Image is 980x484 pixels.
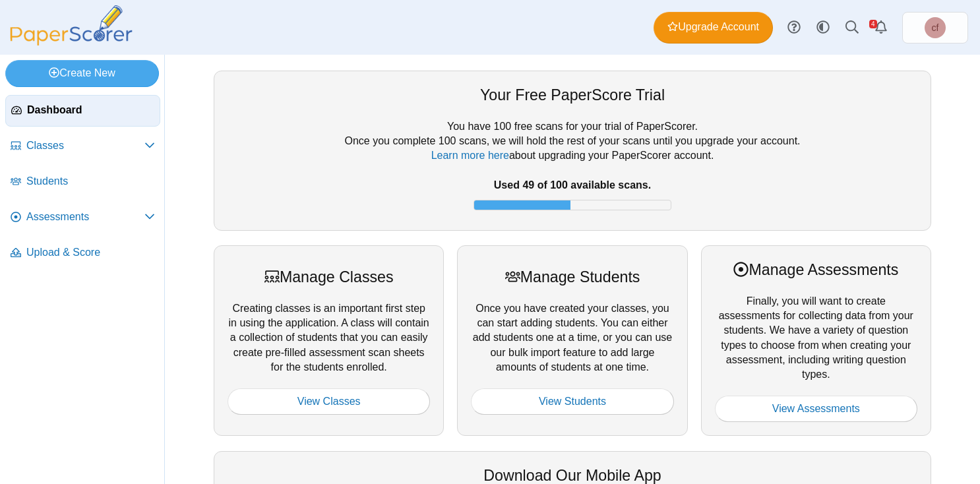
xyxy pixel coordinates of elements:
span: Dashboard [27,103,154,117]
b: Used 49 of 100 available scans. [494,179,651,191]
a: View Assessments [715,396,917,422]
a: View Classes [228,388,430,415]
a: Learn more here [431,150,509,161]
a: Upload & Score [5,237,160,269]
a: Students [5,166,160,198]
span: chrystal fanelli [932,23,939,32]
a: Upgrade Account [654,12,773,44]
div: You have 100 free scans for your trial of PaperScorer. Once you complete 100 scans, we will hold ... [228,119,917,217]
div: Manage Classes [228,266,430,287]
a: chrystal fanelli [902,12,968,44]
a: View Students [471,388,673,415]
div: Your Free PaperScore Trial [228,84,917,106]
span: Assessments [26,210,144,224]
span: Classes [26,138,144,153]
a: Alerts [867,13,896,42]
div: Manage Students [471,266,673,287]
span: Upload & Score [26,245,155,260]
div: Finally, you will want to create assessments for collecting data from your students. We have a va... [701,245,931,436]
a: PaperScorer [5,36,137,47]
img: PaperScorer [5,5,137,45]
a: Classes [5,131,160,162]
span: Students [26,174,155,189]
span: Upgrade Account [667,20,759,34]
a: Assessments [5,202,160,233]
a: Dashboard [5,95,160,127]
a: Create New [5,60,159,86]
div: Creating classes is an important first step in using the application. A class will contain a coll... [214,245,444,436]
div: Once you have created your classes, you can start adding students. You can either add students on... [457,245,687,436]
div: Manage Assessments [715,259,917,280]
span: chrystal fanelli [925,17,946,38]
